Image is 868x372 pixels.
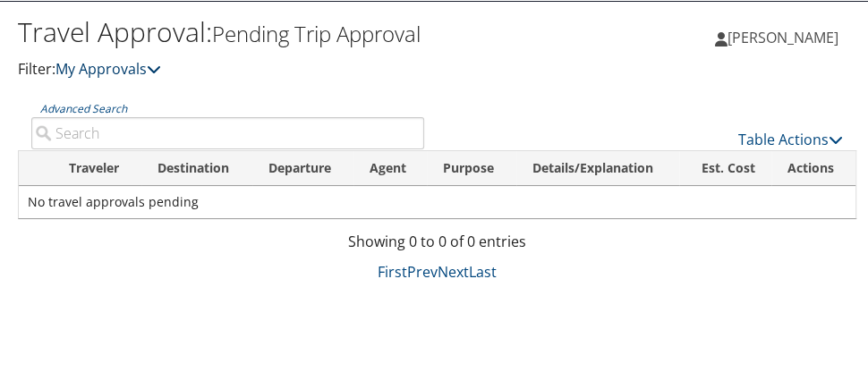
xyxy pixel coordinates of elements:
a: First [378,261,407,281]
a: Prev [407,261,438,281]
th: Departure: activate to sort column ascending [252,150,353,185]
th: Est. Cost: activate to sort column ascending [679,150,771,185]
th: Details/Explanation [516,150,680,185]
div: Showing 0 to 0 of 0 entries [31,230,843,260]
input: Advanced Search [31,116,424,148]
small: Pending Trip Approval [212,18,421,47]
th: Destination: activate to sort column ascending [141,150,252,185]
span: [PERSON_NAME] [728,27,838,46]
td: No travel approvals pending [19,185,855,217]
th: Purpose [427,150,515,185]
a: [PERSON_NAME] [715,10,856,63]
p: Filter: [18,57,438,80]
a: My Approvals [55,58,161,78]
a: Last [469,261,497,281]
h1: Travel Approval: [18,13,438,50]
th: Traveler: activate to sort column ascending [53,150,140,185]
a: Next [438,261,469,281]
th: Actions [771,150,855,185]
th: Agent [353,150,427,185]
a: Advanced Search [40,100,127,115]
a: Table Actions [738,129,843,148]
